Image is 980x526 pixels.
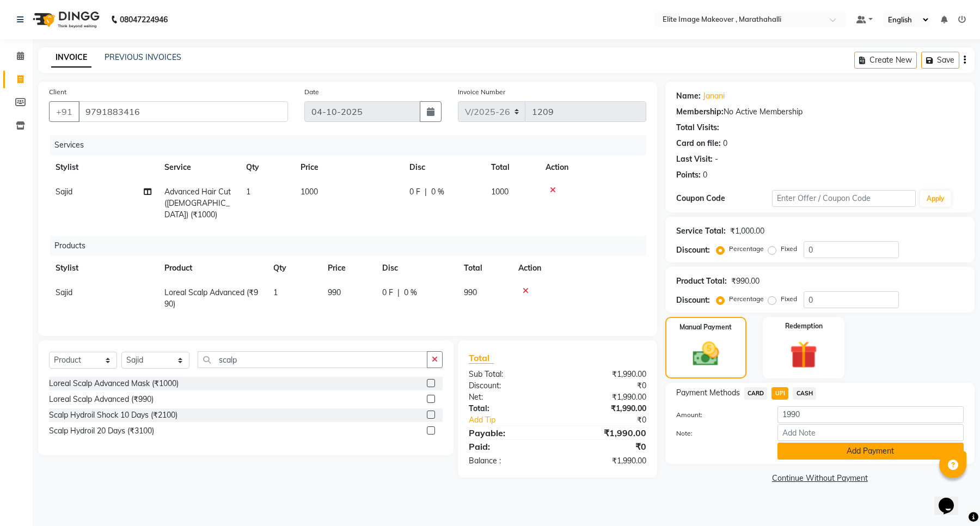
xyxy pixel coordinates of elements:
div: ₹1,990.00 [558,369,654,380]
div: Loreal Scalp Advanced (₹990) [49,394,154,405]
a: Janani [703,90,725,102]
div: Payable: [461,426,558,439]
div: Scalp Hydroil 20 Days (₹3100) [49,425,154,437]
div: 0 [723,138,727,149]
label: Invoice Number [458,87,505,97]
div: ₹0 [573,414,654,426]
div: Points: [676,169,701,181]
div: Discount: [676,295,710,306]
div: Products [50,236,654,256]
span: Loreal Scalp Advanced (₹990) [164,288,258,309]
label: Fixed [781,244,797,254]
span: 0 F [382,287,393,298]
th: Service [158,155,240,180]
div: Services [50,135,654,155]
div: Loreal Scalp Advanced Mask (₹1000) [49,378,179,389]
span: | [397,287,400,298]
div: Net: [461,392,558,403]
div: Membership: [676,106,724,118]
th: Qty [267,256,321,280]
div: ₹0 [558,440,654,453]
img: logo [28,4,102,35]
span: UPI [771,387,788,400]
span: 990 [464,288,477,297]
th: Action [539,155,646,180]
div: Balance : [461,455,558,467]
div: Name: [676,90,701,102]
div: ₹990.00 [731,276,759,287]
span: 1 [246,187,250,197]
label: Redemption [785,321,823,331]
button: Add Payment [777,443,964,460]
button: Save [921,52,959,69]
span: Sajid [56,288,72,297]
div: Service Total: [676,225,726,237]
th: Action [512,256,646,280]
span: 0 % [431,186,444,198]
button: Create New [854,52,917,69]
iframe: chat widget [934,482,969,515]
label: Manual Payment [679,322,732,332]
div: ₹1,990.00 [558,455,654,467]
label: Client [49,87,66,97]
th: Stylist [49,256,158,280]
label: Fixed [781,294,797,304]
div: Coupon Code [676,193,772,204]
div: ₹1,990.00 [558,426,654,439]
div: Total: [461,403,558,414]
span: Sajid [56,187,72,197]
span: Total [469,352,494,364]
div: No Active Membership [676,106,964,118]
div: ₹1,990.00 [558,403,654,414]
div: Scalp Hydroil Shock 10 Days (₹2100) [49,409,177,421]
span: CARD [744,387,768,400]
button: +91 [49,101,79,122]
button: Apply [920,191,951,207]
a: Add Tip [461,414,574,426]
img: _gift.svg [781,338,826,372]
div: ₹1,000.00 [730,225,764,237]
th: Qty [240,155,294,180]
span: 1000 [491,187,509,197]
a: Continue Without Payment [667,473,972,484]
div: Card on file: [676,138,721,149]
span: | [425,186,427,198]
th: Price [321,256,376,280]
label: Amount: [668,410,769,420]
th: Disc [376,256,457,280]
div: Paid: [461,440,558,453]
div: Sub Total: [461,369,558,380]
div: ₹1,990.00 [558,392,654,403]
div: 0 [703,169,707,181]
span: CASH [793,387,816,400]
div: Discount: [461,380,558,392]
input: Add Note [777,424,964,441]
b: 08047224946 [120,4,168,35]
input: Amount [777,406,964,423]
th: Stylist [49,155,158,180]
span: 990 [328,288,341,297]
span: Payment Methods [676,387,740,399]
a: INVOICE [51,48,91,68]
div: Last Visit: [676,154,713,165]
div: Total Visits: [676,122,719,133]
label: Note: [668,429,769,438]
label: Percentage [729,244,764,254]
th: Price [294,155,403,180]
input: Enter Offer / Coupon Code [772,190,916,207]
a: PREVIOUS INVOICES [105,52,181,62]
label: Percentage [729,294,764,304]
label: Date [304,87,319,97]
div: Product Total: [676,276,727,287]
span: 0 % [404,287,417,298]
img: _cash.svg [684,339,727,369]
th: Total [457,256,512,280]
div: - [715,154,718,165]
span: 0 F [409,186,420,198]
input: Search by Name/Mobile/Email/Code [78,101,288,122]
th: Disc [403,155,485,180]
div: Discount: [676,244,710,256]
span: 1 [273,288,278,297]
span: Advanced Hair Cut ([DEMOGRAPHIC_DATA]) (₹1000) [164,187,231,219]
span: 1000 [301,187,318,197]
